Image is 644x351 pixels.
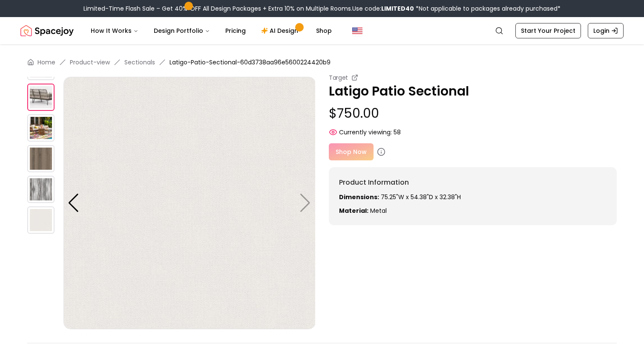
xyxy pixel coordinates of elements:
[329,106,617,121] p: $750.00
[370,206,387,215] span: Metal
[83,4,561,13] div: Limited-Time Flash Sale – Get 40% OFF All Design Packages + Extra 10% on Multiple Rooms.
[254,22,308,39] a: AI Design
[588,23,624,38] a: Login
[414,4,561,13] span: *Not applicable to packages already purchased*
[20,22,74,39] a: Spacejoy
[381,4,414,13] b: LIMITED40
[27,114,55,142] img: https://storage.googleapis.com/spacejoy-main/assets/60d3738aa96e5600224420b9/product_4_gfp7ga38f1n7
[394,128,401,136] span: 58
[27,176,55,203] img: https://storage.googleapis.com/spacejoy-main/assets/60d3738aa96e5600224420b9/product_6_b2ml8h5ed6f6
[339,206,368,215] strong: Material:
[339,177,607,188] h6: Product Information
[20,17,624,44] nav: Global
[339,193,379,201] strong: Dimensions:
[339,128,392,136] span: Currently viewing:
[309,22,339,39] a: Shop
[515,23,581,38] a: Start Your Project
[84,22,145,39] button: How It Works
[147,22,217,39] button: Design Portfolio
[27,145,55,172] img: https://storage.googleapis.com/spacejoy-main/assets/60d3738aa96e5600224420b9/product_5_fofo2p0ipc4i
[70,58,110,67] a: Product-view
[20,22,74,39] img: Spacejoy Logo
[124,58,155,67] a: Sectionals
[352,26,362,36] img: United States
[63,77,316,329] img: https://storage.googleapis.com/spacejoy-main/assets/60d3738aa96e5600224420b9/product_7_7lmimj7554j
[27,58,617,67] nav: breadcrumb
[218,22,253,39] a: Pricing
[170,58,331,67] span: Latigo-Patio-Sectional-60d3738aa96e5600224420b9
[27,84,55,111] img: https://storage.googleapis.com/spacejoy-main/assets/60d3738aa96e5600224420b9/product_3_3lbjfi0dc6ba
[27,206,55,234] img: https://storage.googleapis.com/spacejoy-main/assets/60d3738aa96e5600224420b9/product_7_7lmimj7554j
[339,193,607,201] p: 75.25"W x 54.38"D x 32.38"H
[352,4,414,13] span: Use code:
[329,73,348,82] small: Target
[37,58,55,67] a: Home
[84,22,339,39] nav: Main
[329,84,617,99] p: Latigo Patio Sectional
